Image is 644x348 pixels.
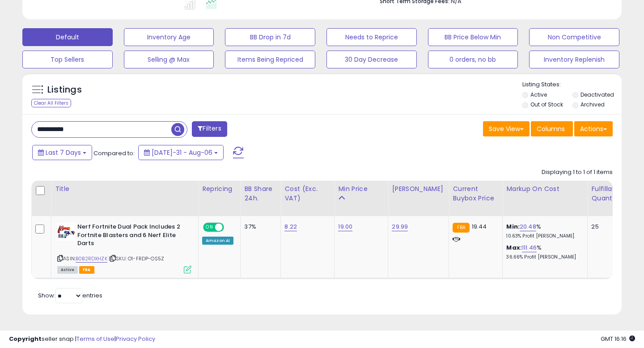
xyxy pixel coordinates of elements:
div: seller snap | | [9,335,155,344]
a: 111.46 [522,243,537,252]
div: 37% [244,223,274,231]
button: 30 Day Decrease [326,51,417,68]
span: | SKU: O1-FRDP-OS5Z [109,255,164,262]
div: Fulfillable Quantity [591,184,622,203]
span: All listings currently available for purchase on Amazon [57,266,78,274]
div: ASIN: [57,223,191,272]
button: BB Drop in 7d [225,28,315,46]
span: 19.44 [472,222,487,231]
span: FBA [79,266,94,274]
div: Displaying 1 to 1 of 1 items [542,168,613,177]
button: Filters [192,121,227,137]
a: B0B2RDXHZK [76,255,107,263]
a: 20.48 [520,222,536,231]
button: Columns [531,121,573,136]
div: Repricing [202,184,237,194]
small: FBA [453,223,469,233]
span: Compared to: [93,149,135,157]
a: Terms of Use [76,335,114,343]
button: Selling @ Max [124,51,214,68]
a: 8.22 [284,222,297,231]
span: Last 7 Days [46,148,81,157]
a: 29.99 [392,222,408,231]
p: Listing States: [522,81,622,89]
label: Archived [580,101,605,108]
span: OFF [223,224,237,231]
button: Inventory Age [124,28,214,46]
div: Amazon AI [202,237,233,245]
div: Markup on Cost [506,184,584,194]
button: Save View [483,121,530,136]
button: Actions [574,121,613,136]
img: 41Luiim84ML._SL40_.jpg [57,223,75,241]
label: Out of Stock [530,101,563,108]
div: Title [55,184,195,194]
div: 25 [591,223,619,231]
p: 36.66% Profit [PERSON_NAME] [506,254,580,260]
a: 19.00 [338,222,352,231]
label: Deactivated [580,91,614,98]
h5: Listings [47,84,82,96]
span: Columns [537,124,565,133]
th: The percentage added to the cost of goods (COGS) that forms the calculator for Min & Max prices. [503,181,588,216]
b: Max: [506,243,522,252]
div: Current Buybox Price [453,184,499,203]
button: BB Price Below Min [428,28,518,46]
div: % [506,244,580,260]
b: Nerf Fortnite Dual Pack Includes 2 Fortnite Blasters and 6 Nerf Elite Darts [77,223,186,250]
button: Items Being Repriced [225,51,315,68]
a: Privacy Policy [116,335,155,343]
strong: Copyright [9,335,42,343]
div: % [506,223,580,239]
button: Non Competitive [529,28,619,46]
button: 0 orders, no bb [428,51,518,68]
button: Last 7 Days [32,145,92,160]
div: Clear All Filters [31,99,71,107]
span: 2025-08-15 16:16 GMT [601,335,635,343]
label: Active [530,91,547,98]
button: Inventory Replenish [529,51,619,68]
div: [PERSON_NAME] [392,184,445,194]
button: Default [22,28,113,46]
span: [DATE]-31 - Aug-06 [152,148,212,157]
span: ON [204,224,215,231]
p: 10.63% Profit [PERSON_NAME] [506,233,580,239]
span: Show: entries [38,291,102,300]
button: [DATE]-31 - Aug-06 [138,145,224,160]
b: Min: [506,222,520,231]
div: BB Share 24h. [244,184,277,203]
button: Needs to Reprice [326,28,417,46]
div: Min Price [338,184,384,194]
div: Cost (Exc. VAT) [284,184,330,203]
button: Top Sellers [22,51,113,68]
